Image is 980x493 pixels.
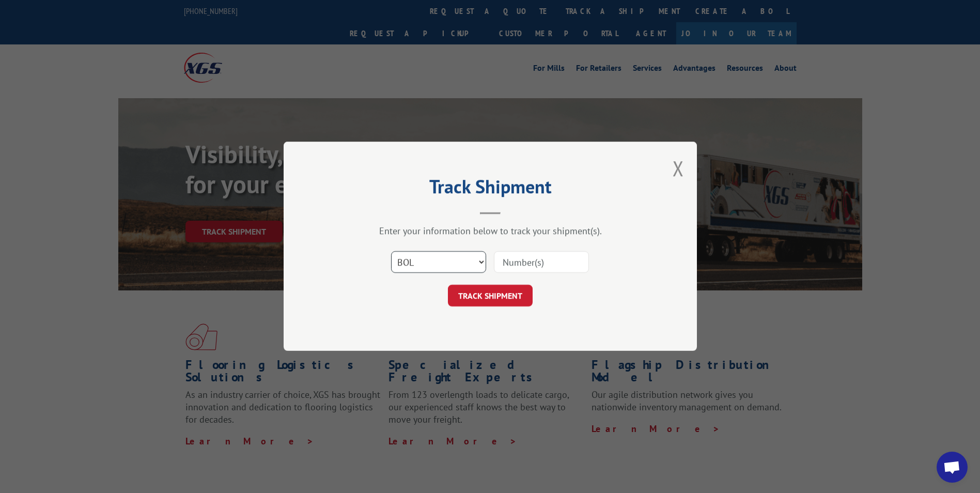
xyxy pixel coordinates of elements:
input: Number(s) [494,252,589,273]
button: Close modal [673,155,684,182]
div: Open chat [937,452,968,483]
h2: Track Shipment [335,179,645,199]
div: Enter your information below to track your shipment(s). [335,225,645,237]
button: TRACK SHIPMENT [448,285,533,307]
